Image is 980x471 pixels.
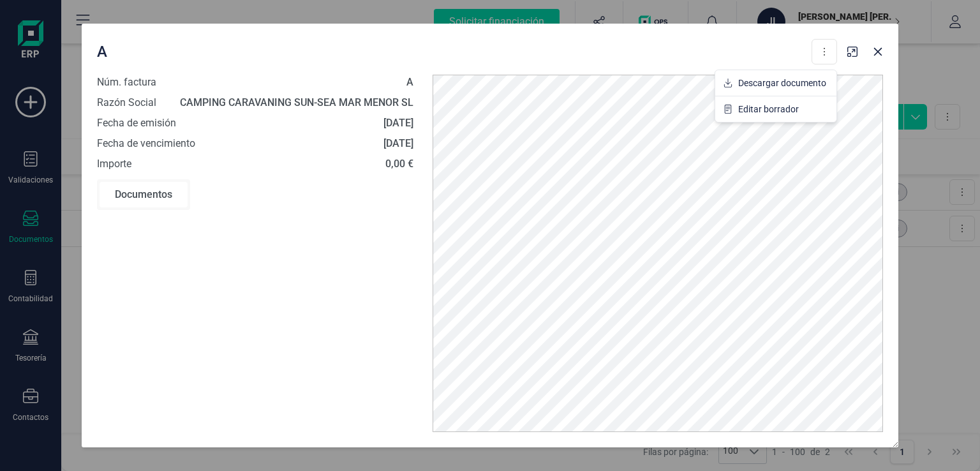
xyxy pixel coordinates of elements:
[738,77,826,89] span: Descargar documento
[406,76,413,88] strong: A
[97,116,176,131] span: Fecha de emisión
[100,182,188,207] div: Documentos
[868,41,888,62] button: Close
[97,75,156,90] span: Núm. factura
[715,96,836,122] button: Editar borrador
[738,103,799,116] span: Editar borrador
[97,41,107,62] span: A
[383,137,413,149] strong: [DATE]
[180,96,413,108] strong: CAMPING CARAVANING SUN-SEA MAR MENOR SL
[383,117,413,129] strong: [DATE]
[385,158,413,170] strong: 0,00 €
[97,136,195,151] span: Fecha de vencimiento
[715,70,836,96] button: Descargar documento
[97,95,156,110] span: Razón Social
[97,156,131,172] span: Importe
